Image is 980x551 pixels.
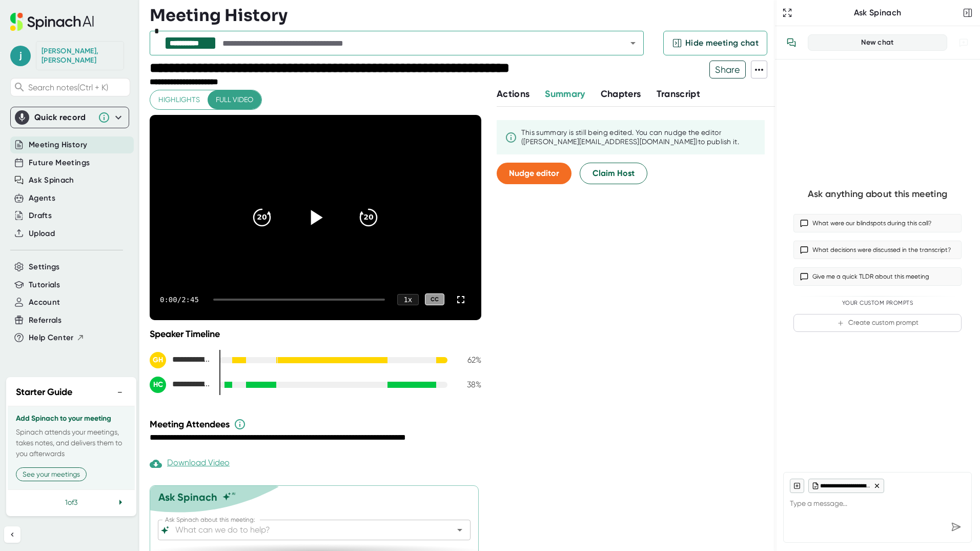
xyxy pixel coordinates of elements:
button: Referrals [29,314,62,326]
div: Speaker Timeline [150,328,481,340]
button: Give me a quick TLDR about this meeting [793,267,962,286]
button: Tutorials [29,279,60,291]
button: Summary [545,87,585,101]
span: 1 of 3 [65,498,77,506]
button: Future Meetings [29,157,90,169]
button: Expand to Ask Spinach page [780,6,794,20]
span: Summary [545,88,585,100]
button: What decisions were discussed in the transcript? [793,241,962,259]
button: Account [29,297,60,308]
span: Full video [216,93,253,106]
span: j [10,46,31,66]
h3: Meeting History [150,6,288,25]
button: Settings [29,261,60,273]
button: Meeting History [29,139,87,151]
button: Upload [29,228,55,240]
div: Ask Spinach [794,8,961,18]
div: Hassan Chaudhry [150,377,211,393]
button: View conversation history [781,32,802,53]
p: Spinach attends your meetings, takes notes, and delivers them to you afterwards [16,427,127,459]
div: Quick record [34,112,93,123]
div: CC [425,293,444,305]
button: Help Center [29,332,85,344]
div: Hornick, Jessie [42,47,118,65]
div: This summary is still being edited. You can nudge the editor ([PERSON_NAME][EMAIL_ADDRESS][DOMAIN... [521,128,757,146]
h3: Add Spinach to your meeting [16,415,127,423]
span: Hide meeting chat [685,37,759,49]
button: Drafts [29,210,52,222]
div: Graham Officer - Brevan Howard [150,352,211,368]
div: GH [150,352,166,368]
button: Hide meeting chat [663,31,767,55]
button: Agents [29,192,55,204]
div: HC [150,377,166,393]
button: Collapse sidebar [4,526,21,543]
button: Highlights [150,90,208,109]
div: Quick record [15,107,125,128]
button: − [113,385,127,400]
div: Send message [947,518,965,536]
div: 0:00 / 2:45 [160,296,201,304]
span: Share [710,61,745,78]
input: What can we do to help? [173,523,437,537]
button: Close conversation sidebar [961,6,975,20]
button: Actions [497,87,529,101]
span: Highlights [158,93,200,106]
button: Open [453,523,467,537]
button: Full video [208,90,261,109]
div: 1 x [397,294,419,305]
button: Nudge editor [497,163,571,184]
button: See your meetings [16,467,87,481]
div: Ask anything about this meeting [808,188,947,200]
span: Chapters [601,88,641,100]
div: Download Video [150,458,230,470]
button: Claim Host [580,163,647,184]
h2: Starter Guide [16,385,72,399]
button: Open [626,36,640,50]
button: Transcript [657,87,701,101]
span: Claim Host [593,167,635,180]
span: Nudge editor [509,168,559,178]
button: Ask Spinach [29,174,74,186]
button: Create custom prompt [793,314,962,332]
button: Share [709,61,746,78]
div: New chat [814,38,941,47]
span: Help Center [29,332,74,344]
div: Ask Spinach [158,491,217,503]
span: Transcript [657,88,701,100]
div: Meeting Attendees [150,418,484,430]
button: What were our blindspots during this call? [793,214,962,232]
span: Actions [497,88,529,100]
div: Your Custom Prompts [793,300,962,307]
div: 38 % [456,380,481,389]
div: 62 % [456,355,481,365]
button: Chapters [601,87,641,101]
span: Search notes (Ctrl + K) [28,83,127,92]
